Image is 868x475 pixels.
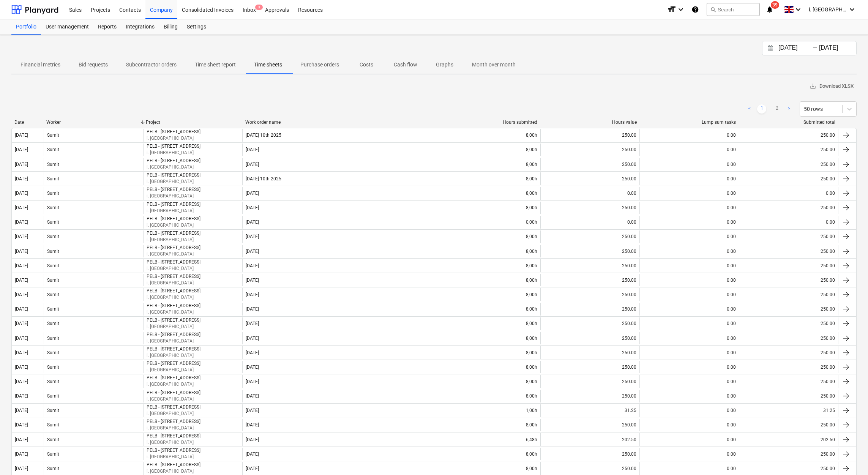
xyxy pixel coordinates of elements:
[691,5,699,14] i: Knowledge base
[147,309,200,316] p: i. [GEOGRAPHIC_DATA]
[526,162,537,167] span: 8,00 h
[147,193,200,199] p: i. [GEOGRAPHIC_DATA]
[246,336,259,341] div: [DATE]
[147,172,200,178] div: PELB - Castle lane, Moreton Valence, GL2 7NE
[806,80,857,92] button: Download XLSX
[357,61,376,69] p: Costs
[47,321,59,326] div: Sumit
[121,19,159,35] div: Integrations
[739,245,838,257] div: 250.00
[809,6,847,13] span: i. [GEOGRAPHIC_DATA]
[159,19,182,35] a: Billing
[11,19,41,35] a: Portfolio
[147,332,200,337] div: PELB - Castle lane, Moreton Valence, GL2 7NE
[830,439,868,475] div: Chat Widget
[147,324,200,330] p: i. [GEOGRAPHIC_DATA]
[394,61,417,69] p: Cash flow
[147,375,200,380] div: PELB - Castle lane, Moreton Valence, GL2 7NE
[246,292,259,297] div: [DATE]
[246,191,259,196] div: [DATE]
[639,419,739,431] div: 0.00
[526,422,537,428] span: 8,00 h
[540,390,640,402] div: 250.00
[526,451,537,457] span: 8,00 h
[15,292,28,297] div: [DATE]
[540,129,640,142] div: 250.00
[639,303,739,316] div: 0.00
[246,393,259,399] div: [DATE]
[147,129,200,134] div: PELB - Castle lane, Moreton Valence, GL2 7NE
[639,346,739,359] div: 0.00
[639,129,739,142] div: 0.00
[147,338,200,344] p: i. [GEOGRAPHIC_DATA]
[47,422,59,428] div: Sumit
[147,419,200,424] div: PELB - Castle lane, Moreton Valence, GL2 7NE
[639,274,739,286] div: 0.00
[246,278,259,283] div: [DATE]
[21,61,60,69] p: Financial metrics
[147,390,200,395] div: PELB - Castle lane, Moreton Valence, GL2 7NE
[47,176,59,181] div: Sumit
[47,365,59,370] div: Sumit
[526,234,537,239] span: 8,00 h
[146,120,239,125] div: Project
[47,278,59,283] div: Sumit
[639,158,739,170] div: 0.00
[540,448,640,460] div: 250.00
[246,437,259,442] div: [DATE]
[810,82,854,91] span: Download XLSX
[300,61,339,69] p: Purchase orders
[147,259,200,265] div: PELB - Castle lane, Moreton Valence, GL2 7NE
[739,317,838,330] div: 250.00
[526,350,537,355] span: 8,00 h
[147,216,200,221] div: PELB - Castle lane, Moreton Valence, GL2 7NE
[147,144,200,149] div: PELB - Castle lane, Moreton Valence, GL2 7NE
[126,61,177,69] p: Subcontractor orders
[526,191,537,196] span: 8,00 h
[147,352,200,359] p: i. [GEOGRAPHIC_DATA]
[147,135,200,142] p: i. [GEOGRAPHIC_DATA]
[15,176,28,181] div: [DATE]
[639,230,739,243] div: 0.00
[15,408,28,413] div: [DATE]
[707,3,760,16] button: Search
[639,245,739,257] div: 0.00
[147,230,200,236] div: PELB - Castle lane, Moreton Valence, GL2 7NE
[639,216,739,229] div: 0.00
[246,162,259,167] div: [DATE]
[639,390,739,402] div: 0.00
[526,306,537,312] span: 8,00 h
[147,280,200,286] p: i. [GEOGRAPHIC_DATA]
[526,292,537,297] span: 8,00 h
[745,104,754,114] a: Previous page
[147,448,200,453] div: PELB - Castle lane, Moreton Valence, GL2 7NE
[526,379,537,384] span: 8,00 h
[15,219,28,225] div: [DATE]
[147,425,200,431] p: i. [GEOGRAPHIC_DATA]
[444,120,537,125] div: Hours submitted
[526,249,537,254] span: 8,00 h
[47,451,59,457] div: Sumit
[784,104,794,114] a: Next page
[147,187,200,192] div: PELB - Castle lane, Moreton Valence, GL2 7NE
[147,410,200,417] p: i. [GEOGRAPHIC_DATA]
[246,219,259,225] div: [DATE]
[182,19,211,35] a: Settings
[526,466,537,471] span: 8,00 h
[15,205,28,210] div: [DATE]
[472,61,516,69] p: Month over month
[147,158,200,163] div: PELB - Castle lane, Moreton Valence, GL2 7NE
[245,120,438,125] div: Work order name
[246,205,259,210] div: [DATE]
[15,365,28,370] div: [DATE]
[739,462,838,475] div: 250.00
[246,321,259,326] div: [DATE]
[15,147,28,152] div: [DATE]
[526,147,537,152] span: 8,00 h
[47,437,59,442] div: Sumit
[739,129,838,142] div: 250.00
[540,433,640,446] div: 202.50
[739,332,838,344] div: 250.00
[15,350,28,355] div: [DATE]
[246,350,259,355] div: [DATE]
